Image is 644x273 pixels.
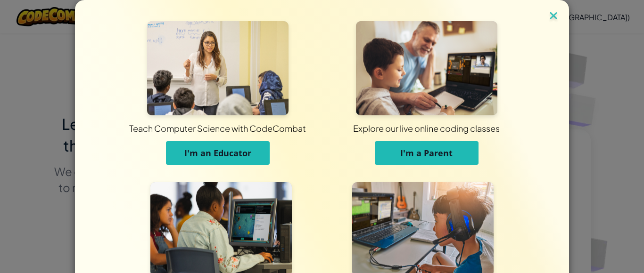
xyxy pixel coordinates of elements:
img: For Educators [147,21,289,115]
button: I'm a Parent [375,141,479,165]
span: I'm a Parent [400,147,453,159]
img: close icon [547,9,560,24]
button: I'm an Educator [166,141,270,165]
img: For Parents [356,21,497,115]
span: I'm an Educator [184,147,251,159]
